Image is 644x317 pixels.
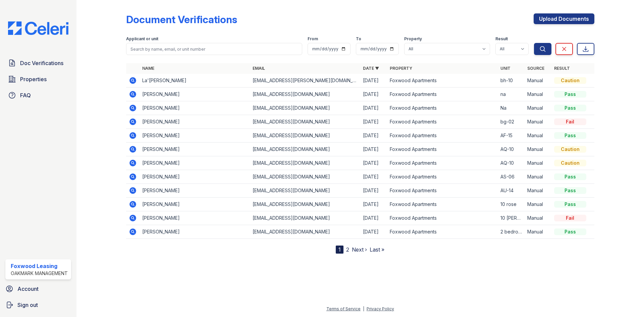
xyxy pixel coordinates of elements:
[498,225,525,239] td: 2 bedroom
[140,211,250,225] td: [PERSON_NAME]
[11,270,68,277] div: Oakmark Management
[387,143,497,156] td: Foxwood Apartments
[554,201,586,208] div: Pass
[308,36,318,42] label: From
[363,306,364,311] div: |
[360,156,387,170] td: [DATE]
[498,115,525,129] td: bg-02
[140,88,250,101] td: [PERSON_NAME]
[140,170,250,184] td: [PERSON_NAME]
[140,198,250,211] td: [PERSON_NAME]
[360,129,387,143] td: [DATE]
[250,170,360,184] td: [EMAIL_ADDRESS][DOMAIN_NAME]
[250,184,360,198] td: [EMAIL_ADDRESS][DOMAIN_NAME]
[500,66,511,71] a: Unit
[360,88,387,101] td: [DATE]
[525,170,551,184] td: Manual
[363,66,379,71] a: Date ▼
[360,198,387,211] td: [DATE]
[554,66,570,71] a: Result
[360,184,387,198] td: [DATE]
[326,306,361,311] a: Terms of Service
[525,143,551,156] td: Manual
[554,118,586,125] div: Fail
[5,89,71,102] a: FAQ
[250,225,360,239] td: [EMAIL_ADDRESS][DOMAIN_NAME]
[554,91,586,98] div: Pass
[554,160,586,166] div: Caution
[498,74,525,88] td: bh-10
[250,101,360,115] td: [EMAIL_ADDRESS][DOMAIN_NAME]
[140,129,250,143] td: [PERSON_NAME]
[20,75,47,83] span: Properties
[387,88,497,101] td: Foxwood Apartments
[140,143,250,156] td: [PERSON_NAME]
[356,36,361,42] label: To
[250,129,360,143] td: [EMAIL_ADDRESS][DOMAIN_NAME]
[525,211,551,225] td: Manual
[525,101,551,115] td: Manual
[527,66,544,71] a: Source
[498,88,525,101] td: na
[126,36,158,42] label: Applicant or unit
[360,115,387,129] td: [DATE]
[142,66,154,71] a: Name
[387,184,497,198] td: Foxwood Apartments
[554,215,586,221] div: Fail
[498,101,525,115] td: Na
[126,13,237,25] div: Document Verifications
[404,36,422,42] label: Property
[140,115,250,129] td: [PERSON_NAME]
[360,170,387,184] td: [DATE]
[554,146,586,153] div: Caution
[17,301,38,309] span: Sign out
[250,115,360,129] td: [EMAIL_ADDRESS][DOMAIN_NAME]
[387,198,497,211] td: Foxwood Apartments
[250,211,360,225] td: [EMAIL_ADDRESS][DOMAIN_NAME]
[498,129,525,143] td: AF-15
[370,246,384,253] a: Last »
[387,225,497,239] td: Foxwood Apartments
[3,21,74,35] img: CE_Logo_Blue-a8612792a0a2168367f1c8372b55b34899dd931a85d93a1a3d3e32e68fde9ad4.png
[387,170,497,184] td: Foxwood Apartments
[126,43,302,55] input: Search by name, email, or unit number
[140,74,250,88] td: La'[PERSON_NAME]
[498,156,525,170] td: AQ-10
[352,246,367,253] a: Next ›
[498,198,525,211] td: 10 rose
[387,101,497,115] td: Foxwood Apartments
[360,74,387,88] td: [DATE]
[3,282,74,296] a: Account
[525,184,551,198] td: Manual
[525,115,551,129] td: Manual
[387,211,497,225] td: Foxwood Apartments
[360,225,387,239] td: [DATE]
[554,173,586,180] div: Pass
[390,66,412,71] a: Property
[360,211,387,225] td: [DATE]
[498,211,525,225] td: 10 [PERSON_NAME]
[554,105,586,111] div: Pass
[250,156,360,170] td: [EMAIL_ADDRESS][DOMAIN_NAME]
[253,66,265,71] a: Email
[5,72,71,86] a: Properties
[525,88,551,101] td: Manual
[498,184,525,198] td: AU-14
[250,88,360,101] td: [EMAIL_ADDRESS][DOMAIN_NAME]
[140,225,250,239] td: [PERSON_NAME]
[554,77,586,84] div: Caution
[387,74,497,88] td: Foxwood Apartments
[140,101,250,115] td: [PERSON_NAME]
[554,187,586,194] div: Pass
[554,132,586,139] div: Pass
[20,59,63,67] span: Doc Verifications
[3,298,74,312] a: Sign out
[250,143,360,156] td: [EMAIL_ADDRESS][DOMAIN_NAME]
[495,36,508,42] label: Result
[11,262,68,270] div: Foxwood Leasing
[498,143,525,156] td: AQ-10
[525,198,551,211] td: Manual
[525,129,551,143] td: Manual
[498,170,525,184] td: AS-06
